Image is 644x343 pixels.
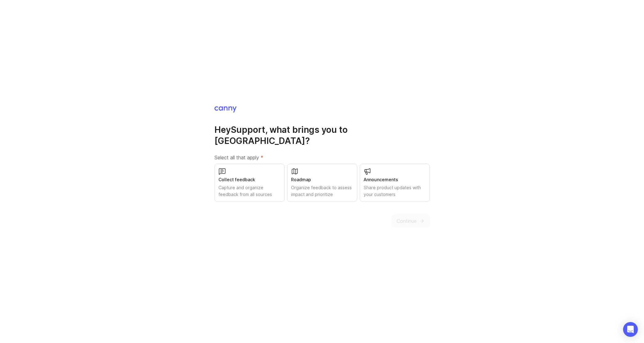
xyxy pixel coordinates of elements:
img: Canny Home [214,106,237,112]
div: Capture and organize feedback from all sources [218,184,281,198]
div: Share product updates with your customers [364,184,426,198]
h1: Hey Support , what brings you to [GEOGRAPHIC_DATA]? [214,124,430,146]
label: Select all that apply [214,154,430,161]
button: AnnouncementsShare product updates with your customers [360,164,430,202]
button: Collect feedbackCapture and organize feedback from all sources [214,164,285,202]
div: Organize feedback to assess impact and prioritize [291,184,353,198]
div: Open Intercom Messenger [623,322,638,337]
div: Announcements [364,176,426,183]
div: Roadmap [291,176,353,183]
div: Collect feedback [218,176,281,183]
button: RoadmapOrganize feedback to assess impact and prioritize [287,164,357,202]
